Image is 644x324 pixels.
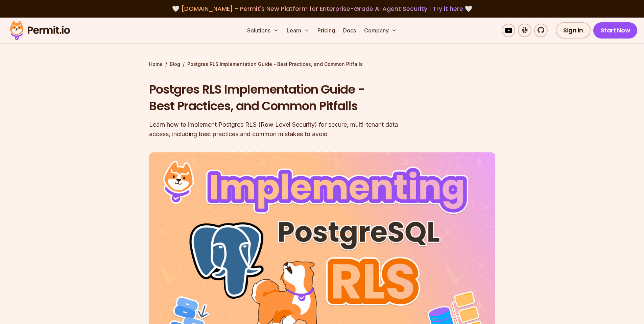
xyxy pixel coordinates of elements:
[170,61,180,68] a: Blog
[149,81,409,115] h1: Postgres RLS Implementation Guide - Best Practices, and Common Pitfalls
[284,24,312,37] button: Learn
[361,24,400,37] button: Company
[16,4,628,14] div: 🤍 🤍
[340,24,359,37] a: Docs
[433,4,463,13] a: Try it here
[149,120,409,139] div: Learn how to implement Postgres RLS (Row Level Security) for secure, multi-tenant data access, in...
[593,22,638,39] a: Start Now
[149,61,163,68] a: Home
[181,4,463,13] span: [DOMAIN_NAME] - Permit's New Platform for Enterprise-Grade AI Agent Security |
[315,24,338,37] a: Pricing
[556,22,591,39] a: Sign In
[244,24,281,37] button: Solutions
[7,19,73,42] img: Permit logo
[149,61,495,68] div: / /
